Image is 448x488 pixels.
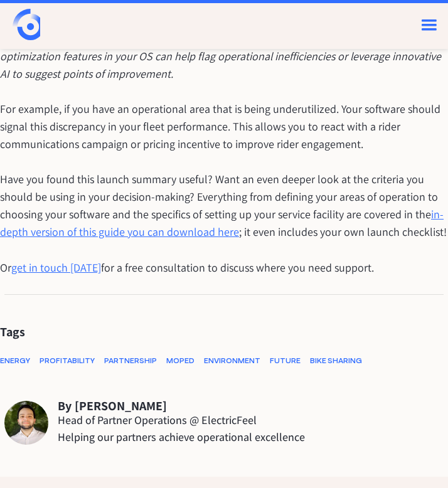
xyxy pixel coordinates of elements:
[204,356,260,366] a: Environment
[40,356,95,366] a: Profitability
[104,356,157,366] a: Partnership
[58,428,406,445] div: Helping our partners achieve operational excellence
[166,356,195,366] a: Moped
[58,411,406,428] div: Head of Partner Operations @ ElectricFeel
[58,400,72,411] div: By
[23,50,84,73] input: Submit
[75,400,167,411] div: [PERSON_NAME]
[310,356,362,366] a: Bike Sharing
[365,405,430,470] iframe: Chatbot
[6,9,113,40] a: home
[410,6,448,44] div: menu
[270,356,301,366] a: Future
[11,260,101,275] a: get in touch [DATE]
